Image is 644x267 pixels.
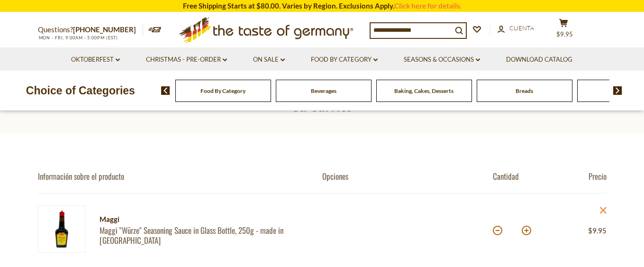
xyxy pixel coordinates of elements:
p: Questions? [38,24,143,36]
a: Food By Category [200,87,245,94]
div: Cantidad [493,171,550,181]
div: Opciones [322,171,493,181]
img: previous arrow [161,86,170,95]
span: $9.95 [588,226,607,235]
span: $9.95 [556,30,573,38]
img: next arrow [613,86,622,95]
a: Oktoberfest [71,55,120,65]
a: Breads [516,87,533,94]
a: Seasons & Occasions [404,55,480,65]
a: Maggi "Würze" Seasoning Sauce in Glass Bottle, 250g - made in [GEOGRAPHIC_DATA] [100,225,306,246]
a: Christmas - PRE-ORDER [146,55,227,65]
h1: Su carrito [29,93,615,114]
a: Beverages [311,87,336,94]
a: On Sale [253,55,285,65]
a: Download Catalog [506,55,572,65]
div: Maggi [100,213,306,225]
span: Cuenta [509,24,534,32]
div: Precio [550,171,607,181]
a: Cuenta [498,23,534,34]
img: Maggi Liquid Seasoning in Glass Bottle [38,205,85,253]
div: Información sobre el producto [38,171,322,181]
a: Click here for details. [394,1,462,10]
a: Baking, Cakes, Desserts [394,87,454,94]
a: [PHONE_NUMBER] [73,25,136,34]
a: Food By Category [311,55,378,65]
span: MON - FRI, 9:00AM - 5:00PM (EST) [38,35,118,40]
button: $9.95 [550,18,578,42]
